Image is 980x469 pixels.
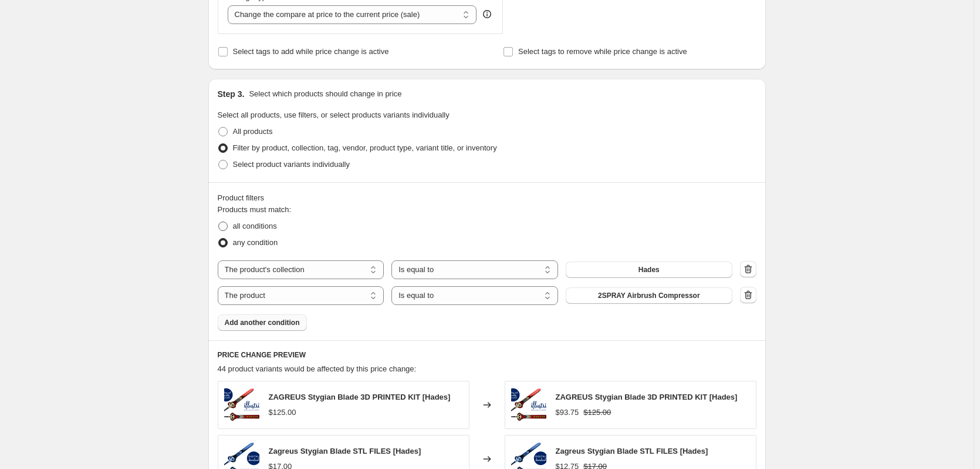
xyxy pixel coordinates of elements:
[233,160,350,169] span: Select product variants individually
[218,314,307,331] button: Add another condition
[218,88,245,100] h2: Step 3.
[269,447,421,455] span: Zagreus Stygian Blade STL FILES [Hades]
[218,110,450,119] span: Select all products, use filters, or select products variants individually
[269,407,296,418] div: $125.00
[233,47,389,56] span: Select tags to add while price change is active
[598,291,700,300] span: 2SPRAY Airbrush Compressor
[218,192,756,204] div: Product filters
[518,47,687,56] span: Select tags to remove while price change is active
[556,407,579,418] div: $93.75
[218,350,756,360] h6: PRICE CHANGE PREVIEW
[224,387,259,423] img: StygianBladeLaunch_80x.png
[481,8,493,20] div: help
[233,238,278,247] span: any condition
[566,287,732,304] button: 2SPRAY Airbrush Compressor
[556,393,738,401] span: ZAGREUS Stygian Blade 3D PRINTED KIT [Hades]
[233,222,277,230] span: all conditions
[269,393,451,401] span: ZAGREUS Stygian Blade 3D PRINTED KIT [Hades]
[583,407,611,418] strike: $125.00
[218,364,417,373] span: 44 product variants would be affected by this price change:
[566,262,732,278] button: Hades
[218,205,292,214] span: Products must match:
[225,318,300,327] span: Add another condition
[638,265,660,274] span: Hades
[249,88,401,100] p: Select which products should change in price
[233,127,273,136] span: All products
[233,143,497,152] span: Filter by product, collection, tag, vendor, product type, variant title, or inventory
[511,387,546,423] img: StygianBladeLaunch_80x.png
[556,447,708,455] span: Zagreus Stygian Blade STL FILES [Hades]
